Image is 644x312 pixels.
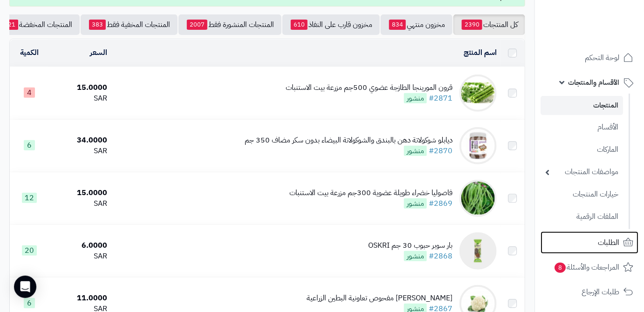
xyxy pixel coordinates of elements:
[282,14,380,35] a: مخزون قارب على النفاذ610
[459,232,497,270] img: بار سوبر حبوب 30 جم OSKRI
[52,293,107,304] div: 11.0000
[187,20,207,30] span: 2007
[429,251,452,262] a: #2868
[22,193,37,203] span: 12
[245,135,452,146] div: ديابلو شوكولاتة دهن بالبندق والشوكولاتة البيضاء بدون سكر مضاف 350 جم
[14,276,36,298] div: Open Intercom Messenger
[404,198,427,209] span: منشور
[89,20,106,30] span: 383
[598,236,619,249] span: الطلبات
[52,198,107,209] div: SAR
[429,198,452,209] a: #2869
[404,93,427,103] span: منشور
[541,231,638,254] a: الطلبات
[52,240,107,251] div: 6.0000
[22,245,37,256] span: 20
[568,76,619,89] span: الأقسام والمنتجات
[389,20,406,30] span: 834
[555,263,566,273] span: 8
[582,285,619,298] span: طلبات الإرجاع
[453,14,525,35] a: كل المنتجات2390
[381,14,452,35] a: مخزون منتهي834
[554,261,619,274] span: المراجعات والأسئلة
[541,96,623,115] a: المنتجات
[464,47,497,58] a: اسم المنتج
[541,117,623,137] a: الأقسام
[24,140,35,150] span: 6
[52,188,107,198] div: 15.0000
[429,145,452,156] a: #2870
[5,20,18,30] span: 21
[462,20,482,30] span: 2390
[541,256,638,278] a: المراجعات والأسئلة8
[24,88,35,98] span: 4
[90,47,107,58] a: السعر
[541,47,638,69] a: لوحة التحكم
[20,47,39,58] a: الكمية
[289,188,452,198] div: فاصوليا خضراء طويلة عضوية 300جم مزرعة بيت الاستنبات
[459,75,497,112] img: قرون المورينجا الطازجة عضوي 500جم مزرعة بيت الاستنبات
[81,14,178,35] a: المنتجات المخفية فقط383
[541,140,623,160] a: الماركات
[541,184,623,204] a: خيارات المنتجات
[541,281,638,303] a: طلبات الإرجاع
[368,240,452,251] div: بار سوبر حبوب 30 جم OSKRI
[429,93,452,104] a: #2871
[286,82,452,93] div: قرون المورينجا الطازجة عضوي 500جم مزرعة بيت الاستنبات
[52,146,107,156] div: SAR
[52,93,107,104] div: SAR
[404,251,427,261] span: منشور
[24,298,35,308] span: 6
[459,127,497,164] img: ديابلو شوكولاتة دهن بالبندق والشوكولاتة البيضاء بدون سكر مضاف 350 جم
[291,20,308,30] span: 610
[541,162,623,182] a: مواصفات المنتجات
[404,146,427,156] span: منشور
[585,51,619,64] span: لوحة التحكم
[541,207,623,227] a: الملفات الرقمية
[52,251,107,262] div: SAR
[581,23,635,43] img: logo-2.png
[52,82,107,93] div: 15.0000
[178,14,281,35] a: المنتجات المنشورة فقط2007
[52,135,107,146] div: 34.0000
[307,293,452,304] div: [PERSON_NAME] مفحوص تعاونية البطين الزراعية
[459,180,497,217] img: فاصوليا خضراء طويلة عضوية 300جم مزرعة بيت الاستنبات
